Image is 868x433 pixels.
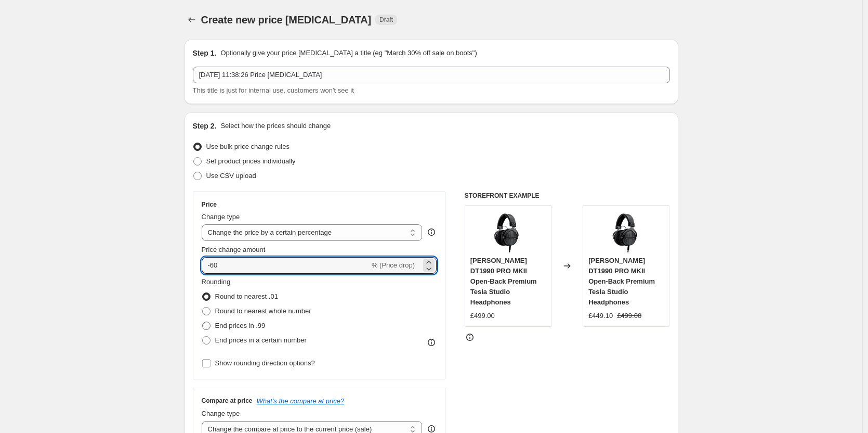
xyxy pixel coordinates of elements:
[220,48,477,58] p: Optionally give your price [MEDICAL_DATA] a title (eg "March 30% off sale on boots")
[202,213,240,221] span: Change type
[606,211,647,252] img: beyerdynamic-dt1990-mk2_ebafeda1-53af-47ae-9a4d-5594a79e4562_80x.png
[202,397,253,405] h3: Compare at price
[465,192,670,200] h6: STOREFRONT EXAMPLE
[202,410,240,417] span: Change type
[372,261,415,269] span: % (Price drop)
[379,16,393,24] span: Draft
[202,246,266,253] span: Price change amount
[220,121,331,131] p: Select how the prices should change
[487,211,529,252] img: beyerdynamic-dt1990-mk2_ebafeda1-53af-47ae-9a4d-5594a79e4562_80x.png
[202,257,370,274] input: -15
[185,12,199,27] button: Price change jobs
[470,311,495,321] div: £499.00
[588,311,613,321] div: £449.10
[215,336,307,344] span: End prices in a certain number
[426,227,437,237] div: help
[470,257,537,306] span: [PERSON_NAME] DT1990 PRO MKII Open-Back Premium Tesla Studio Headphones
[202,278,231,286] span: Rounding
[206,143,290,150] span: Use bulk price change rules
[202,200,217,209] h3: Price
[201,14,372,26] span: Create new price [MEDICAL_DATA]
[193,67,670,83] input: 30% off holiday sale
[215,322,266,329] span: End prices in .99
[193,86,354,94] span: This title is just for internal use, customers won't see it
[215,292,278,300] span: Round to nearest .01
[588,257,655,306] span: [PERSON_NAME] DT1990 PRO MKII Open-Back Premium Tesla Studio Headphones
[193,121,217,131] h2: Step 2.
[617,311,641,321] strike: £499.00
[206,157,296,165] span: Set product prices individually
[215,359,315,367] span: Show rounding direction options?
[215,307,311,315] span: Round to nearest whole number
[257,397,345,405] button: What's the compare at price?
[193,48,217,58] h2: Step 1.
[206,172,256,180] span: Use CSV upload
